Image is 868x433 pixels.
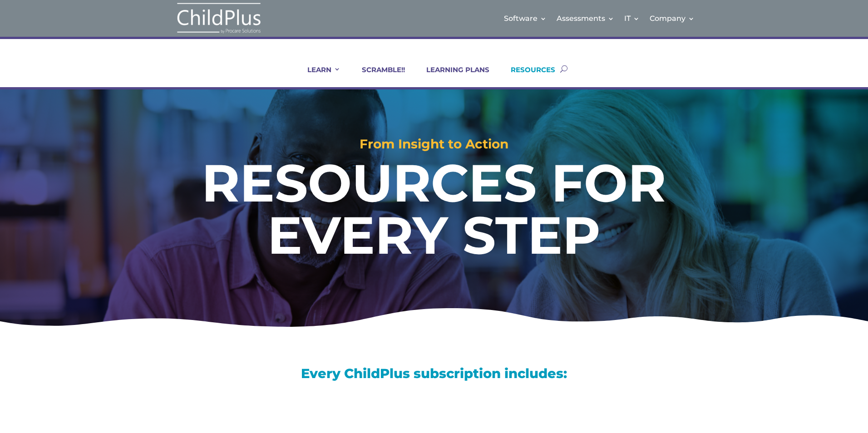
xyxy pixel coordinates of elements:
[296,65,340,87] a: LEARN
[122,157,747,266] h1: RESOURCES FOR EVERY STEP
[499,65,555,87] a: RESOURCES
[143,367,725,384] h3: Every ChildPlus subscription includes:
[350,65,405,87] a: SCRAMBLE!!
[415,65,489,87] a: LEARNING PLANS
[44,138,825,155] h2: From Insight to Action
